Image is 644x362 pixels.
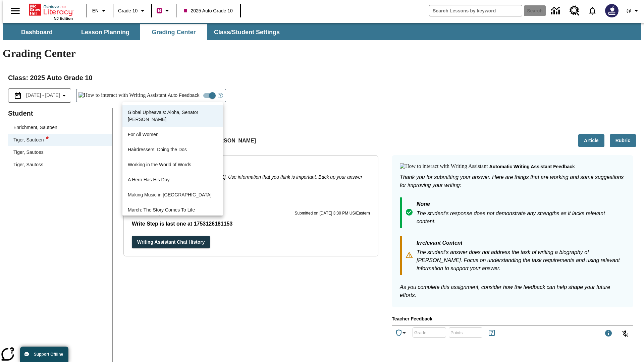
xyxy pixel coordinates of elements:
p: Global Upheavals: Aloha, Senator [PERSON_NAME] [128,109,218,123]
body: Type your response here. [3,5,98,11]
p: A Hero Has His Day [128,176,169,183]
p: March: The Story Comes To Life [128,206,195,214]
p: Working in the World of Words [128,161,191,168]
p: Making Music in [GEOGRAPHIC_DATA] [128,191,212,198]
p: For All Women [128,131,159,138]
p: Hairdressers: Doing the Dos [128,146,187,153]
